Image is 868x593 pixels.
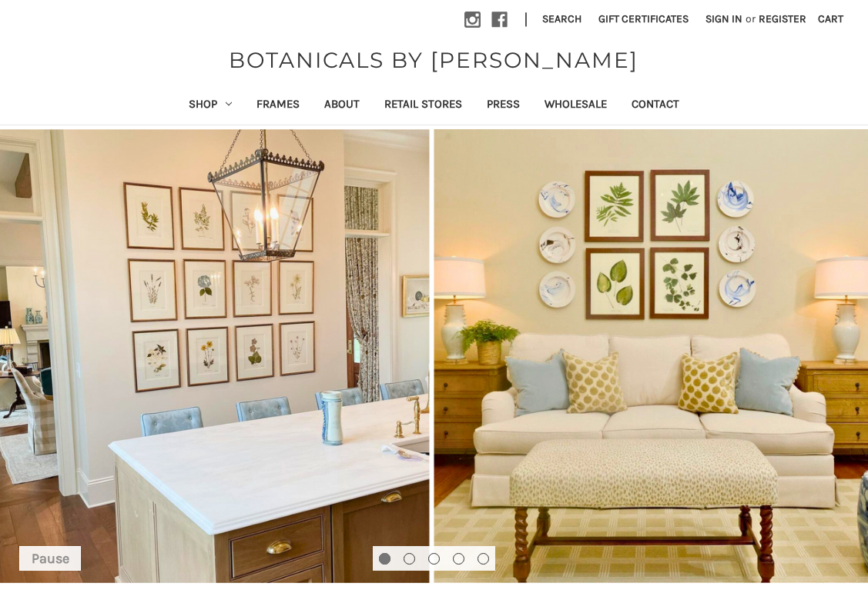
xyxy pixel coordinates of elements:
button: Go to slide 4 of 5 [453,553,464,565]
span: Go to slide 1 of 5, active [380,573,390,574]
span: Go to slide 3 of 5 [429,573,439,574]
button: Go to slide 1 of 5, active [379,553,390,565]
a: Contact [619,87,692,125]
a: BOTANICALS BY [PERSON_NAME] [221,44,646,76]
span: or [744,11,757,27]
button: Pause carousel [19,546,81,571]
a: Frames [244,87,312,125]
button: Go to slide 3 of 5 [428,553,440,565]
span: Go to slide 2 of 5 [404,573,414,574]
span: Go to slide 4 of 5 [454,573,464,574]
li: | [518,8,534,32]
a: Shop [176,87,244,125]
a: Press [474,87,532,125]
button: Go to slide 2 of 5 [404,553,415,565]
span: Cart [818,12,843,25]
a: Wholesale [532,87,619,125]
a: About [312,87,372,125]
a: Retail Stores [372,87,474,125]
span: Go to slide 5 of 5 [478,573,488,574]
button: Go to slide 5 of 5 [478,553,489,565]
